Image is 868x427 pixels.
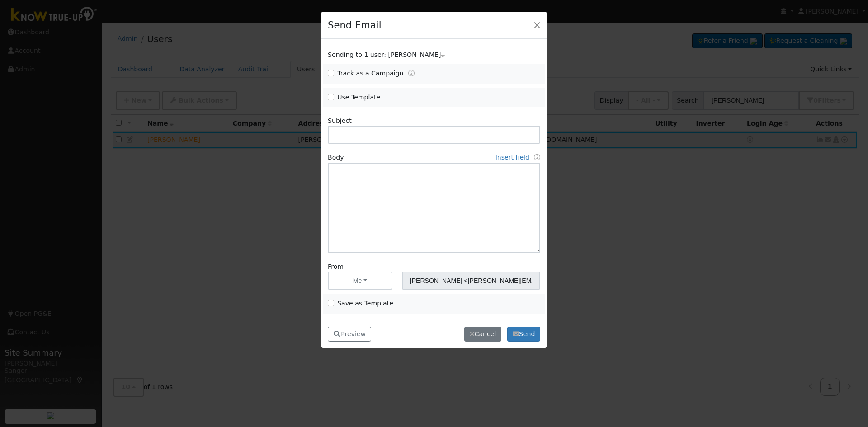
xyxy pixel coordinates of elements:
[328,153,344,162] label: Body
[328,116,352,126] label: Subject
[328,94,334,100] input: Use Template
[534,154,540,161] a: Fields
[495,154,529,161] a: Insert field
[328,327,371,342] button: Preview
[328,300,334,306] input: Save as Template
[328,272,392,290] button: Me
[323,50,545,60] div: Show users
[337,93,380,102] label: Use Template
[408,70,415,77] a: Tracking Campaigns
[328,18,381,33] h4: Send Email
[464,327,501,342] button: Cancel
[337,299,393,308] label: Save as Template
[507,327,540,342] button: Send
[328,70,334,76] input: Track as a Campaign
[337,69,403,78] label: Track as a Campaign
[328,262,344,272] label: From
